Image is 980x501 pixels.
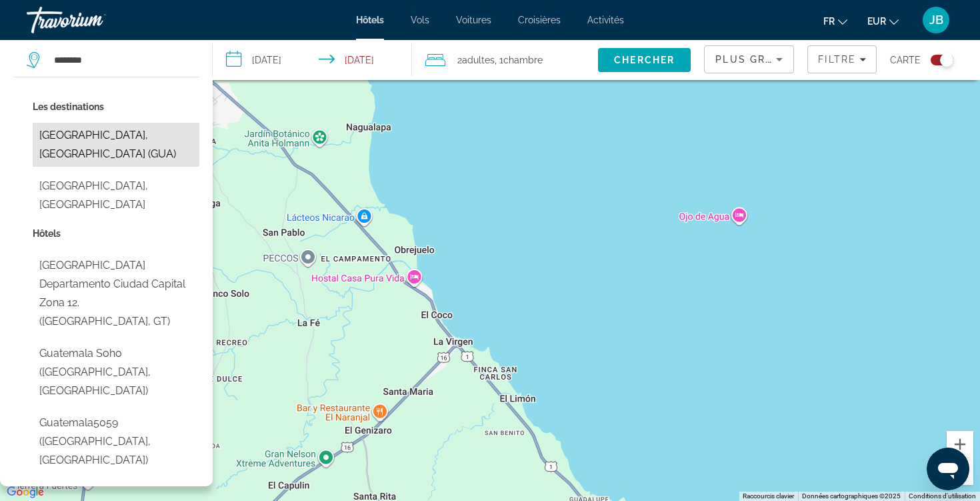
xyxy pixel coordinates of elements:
[823,11,847,31] button: Change language
[807,45,877,73] button: Filters
[412,40,598,80] button: Travelers: 2 adults, 0 children
[462,55,495,65] span: Adultes
[867,16,886,27] span: EUR
[927,448,969,490] iframe: Bouton de lancement de la fenêtre de messagerie
[33,97,199,116] p: City options
[518,15,561,25] a: Croisières
[802,492,901,500] span: Données cartographiques ©2025
[867,11,899,31] button: Change currency
[33,224,199,243] p: Hotel options
[743,492,794,501] button: Raccourcis clavier
[503,55,543,65] span: Chambre
[3,484,47,501] a: Ouvrir cette zone dans Google Maps (dans une nouvelle fenêtre)
[456,15,491,25] a: Voitures
[919,6,953,34] button: User Menu
[818,54,856,65] span: Filtre
[929,13,943,27] span: JB
[411,15,429,25] a: Vols
[715,54,875,65] span: Plus grandes économies
[823,16,835,27] span: fr
[3,484,47,501] img: Google
[33,410,199,473] button: Select hotel: Guatemala5059 (Buenos Aires, AR)
[33,341,199,404] button: Select hotel: Guatemala Soho (Buenos Aires, AR)
[53,50,192,70] input: Search hotel destination
[356,15,384,25] a: Hôtels
[947,431,973,458] button: Zoom avant
[890,51,921,69] span: Carte
[921,54,953,66] button: Toggle map
[587,15,624,25] a: Activités
[33,173,199,217] button: Select city: Guatemala City Area, Guatemala
[715,51,783,67] mat-select: Sort by
[598,48,691,72] button: Search
[614,55,675,65] span: Chercher
[457,51,495,69] span: 2
[33,123,199,167] button: Select city: Guatemala City, Guatemala (GUA)
[213,40,412,80] button: Select check in and out date
[27,3,160,37] a: Travorium
[495,51,543,69] span: , 1
[909,492,976,500] a: Conditions d'utilisation (s'ouvre dans un nouvel onglet)
[33,253,199,334] button: Select hotel: Guatemala departamento ciudad capital zona 12. (Guatemala City, GT)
